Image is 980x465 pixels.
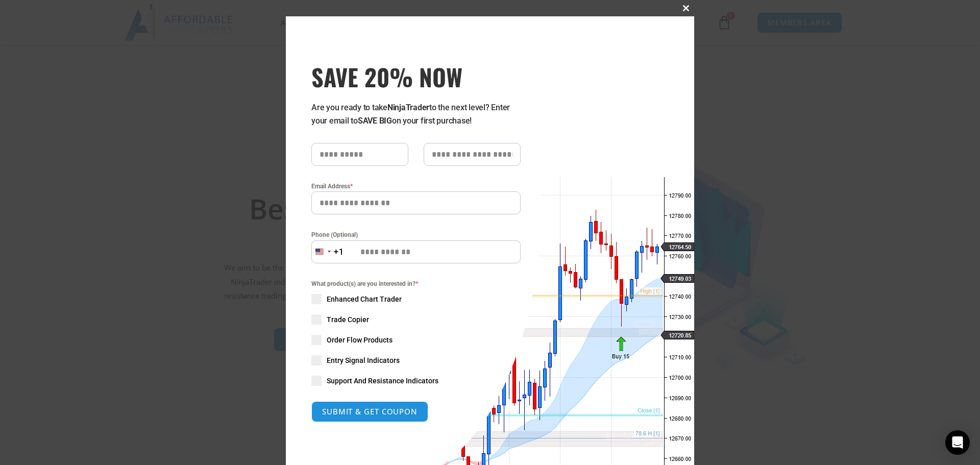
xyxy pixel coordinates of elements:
span: Enhanced Chart Trader [327,294,402,304]
label: Support And Resistance Indicators [311,376,521,386]
strong: SAVE BIG [358,116,392,126]
label: Phone (Optional) [311,230,521,240]
div: +1 [334,246,344,259]
button: Selected country [311,240,344,263]
label: Enhanced Chart Trader [311,294,521,304]
strong: NinjaTrader [387,103,429,112]
p: Are you ready to take to the next level? Enter your email to on your first purchase! [311,101,521,128]
button: SUBMIT & GET COUPON [311,401,428,422]
span: Order Flow Products [327,335,393,345]
label: Trade Copier [311,314,521,325]
div: Open Intercom Messenger [945,430,970,455]
label: Email Address [311,181,521,191]
span: SAVE 20% NOW [311,62,521,91]
span: Support And Resistance Indicators [327,376,438,386]
span: Trade Copier [327,314,369,325]
span: Entry Signal Indicators [327,355,400,365]
label: Order Flow Products [311,335,521,345]
span: What product(s) are you interested in? [311,279,521,289]
label: Entry Signal Indicators [311,355,521,365]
